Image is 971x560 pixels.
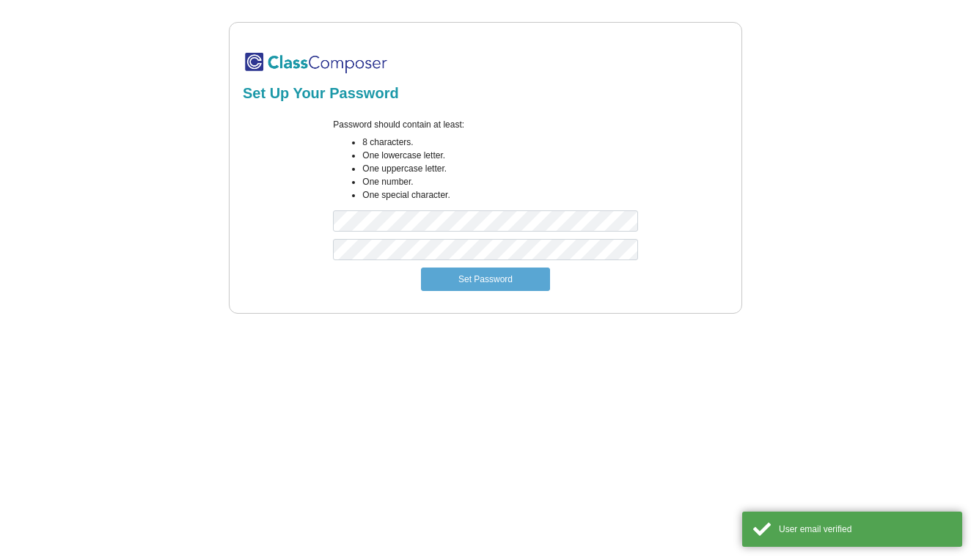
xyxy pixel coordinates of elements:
li: One uppercase letter. [362,162,637,175]
div: User email verified [779,523,951,536]
li: 8 characters. [362,136,637,149]
li: One lowercase letter. [362,149,637,162]
li: One special character. [362,188,637,202]
label: Password should contain at least: [333,118,464,131]
li: One number. [362,175,637,188]
button: Set Password [421,268,550,291]
h2: Set Up Your Password [243,84,728,102]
